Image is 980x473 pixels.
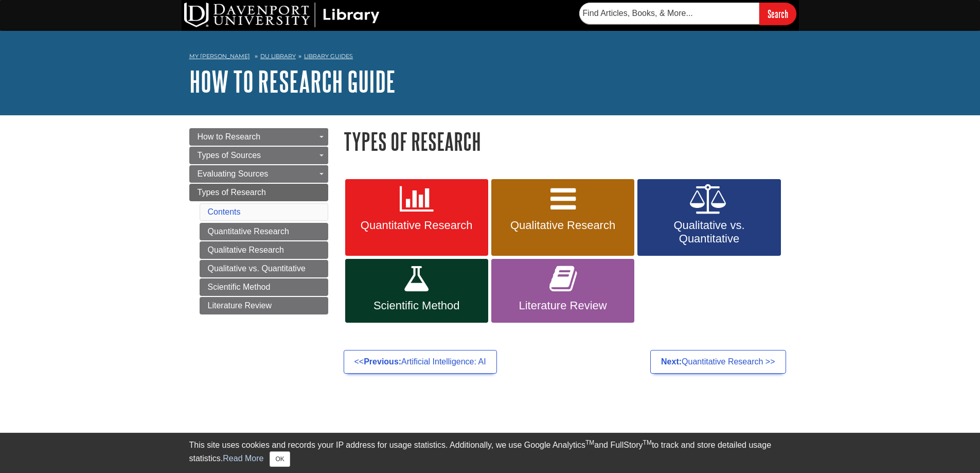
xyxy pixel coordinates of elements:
a: Types of Research [189,184,328,201]
span: Quantitative Research [353,219,480,232]
span: Types of Research [198,188,266,197]
a: Literature Review [200,297,328,314]
strong: Next: [661,357,682,366]
a: Scientific Method [345,259,488,323]
a: How to Research Guide [189,65,396,97]
span: Scientific Method [353,299,480,312]
a: <<Previous:Artificial Intelligence: AI [344,350,497,374]
input: Search [759,3,796,25]
a: Qualitative vs. Quantitative [200,260,328,277]
div: This site uses cookies and records your IP address for usage statistics. Additionally, we use Goo... [189,439,791,467]
a: Contents [208,207,241,216]
a: Read More [223,454,263,463]
input: Find Articles, Books, & More... [579,3,759,24]
h1: Types of Research [344,128,791,154]
sup: TM [585,439,594,446]
div: Guide Page Menu [189,128,328,314]
a: Qualitative Research [491,179,634,256]
a: Quantitative Research [345,179,488,256]
a: My [PERSON_NAME] [189,52,250,61]
img: DU Library [184,3,380,27]
a: How to Research [189,128,328,146]
a: Literature Review [491,259,634,323]
span: Qualitative Research [499,219,627,232]
button: Close [270,451,290,467]
span: Literature Review [499,299,627,312]
a: Evaluating Sources [189,165,328,183]
form: Searches DU Library's articles, books, and more [579,3,796,25]
a: Scientific Method [200,278,328,296]
a: DU Library [260,52,296,60]
sup: TM [643,439,652,446]
a: Qualitative vs. Quantitative [637,179,780,256]
nav: breadcrumb [189,49,791,66]
span: Evaluating Sources [198,169,269,178]
a: Library Guides [304,52,353,60]
span: Qualitative vs. Quantitative [645,219,773,246]
span: How to Research [198,132,261,141]
span: Types of Sources [198,151,261,160]
a: Types of Sources [189,147,328,164]
a: Qualitative Research [200,241,328,259]
a: Next:Quantitative Research >> [650,350,786,374]
a: Quantitative Research [200,223,328,240]
strong: Previous: [364,357,401,366]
